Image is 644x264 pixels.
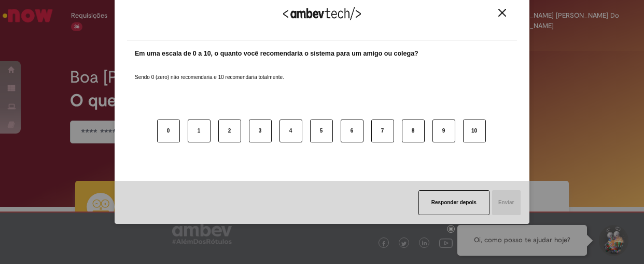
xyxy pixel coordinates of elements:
button: 10 [463,120,486,142]
img: Close [498,9,506,17]
button: 9 [432,120,455,142]
button: 7 [371,120,394,142]
button: 5 [310,120,333,142]
label: Sendo 0 (zero) não recomendaria e 10 recomendaria totalmente. [135,61,284,81]
label: Em uma escala de 0 a 10, o quanto você recomendaria o sistema para um amigo ou colega? [135,49,418,59]
button: 0 [157,120,180,142]
button: 6 [341,120,363,142]
button: 4 [279,120,302,142]
img: Logo Ambevtech [283,7,361,20]
button: 8 [402,120,425,142]
button: Close [495,8,509,17]
button: 3 [249,120,272,142]
button: 1 [188,120,211,142]
button: 2 [218,120,241,142]
button: Responder depois [418,190,489,215]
